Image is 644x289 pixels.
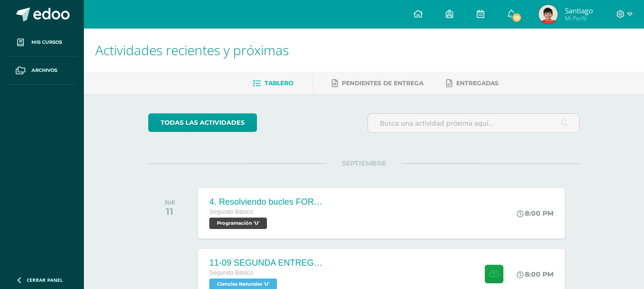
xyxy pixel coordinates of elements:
span: Archivos [31,67,57,74]
input: Busca una actividad próxima aquí... [368,114,579,132]
img: 650612bc3b48fb2bc1e1619a95cc4225.png [539,5,558,24]
span: Mis cursos [31,39,62,46]
div: 8:00 PM [517,209,553,218]
span: Programación 'U' [209,218,267,229]
span: Entregadas [456,80,499,87]
span: Santiago [565,6,593,15]
a: Archivos [8,57,76,85]
a: Entregadas [446,76,499,91]
a: todas las Actividades [148,113,257,132]
span: SEPTIEMBRE [327,159,401,168]
span: 10 [511,12,522,23]
div: 11 [164,206,175,217]
span: Mi Perfil [565,14,593,22]
span: Actividades recientes y próximas [95,41,289,59]
span: Tablero [265,80,293,87]
a: Mis cursos [8,29,76,57]
span: Segundo Básico [209,269,253,276]
span: Cerrar panel [27,277,63,283]
div: 11-09 SEGUNDA ENTREGA DE GUÍA [209,258,324,268]
span: Pendientes de entrega [342,80,423,87]
span: Segundo Básico [209,209,253,215]
div: 4. Resolviendo bucles FOR - L24 [209,197,324,207]
div: JUE [164,199,175,206]
a: Pendientes de entrega [332,76,423,91]
div: 8:00 PM [517,270,553,279]
a: Tablero [253,76,293,91]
